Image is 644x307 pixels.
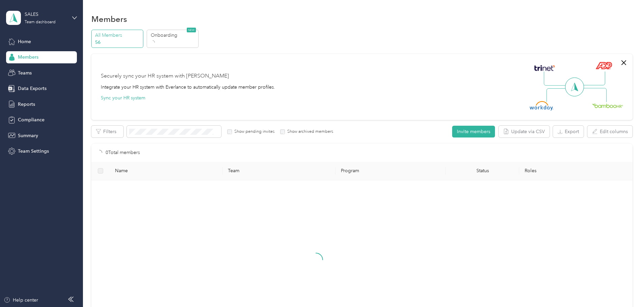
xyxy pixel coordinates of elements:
button: Filters [91,126,123,137]
img: Line Right Down [583,88,607,102]
th: Team [223,162,335,180]
span: Members [18,54,38,61]
p: Onboarding [151,32,197,39]
p: 0 Total members [106,149,140,156]
img: Line Left Up [544,71,567,86]
img: Line Right Up [582,71,605,86]
div: Team dashboard [25,20,56,24]
th: Program [335,162,446,180]
button: Edit columns [587,126,633,137]
th: Name [110,162,223,180]
img: BambooHR [592,103,623,108]
div: Integrate your HR system with Everlance to automatically update member profiles. [101,84,275,91]
div: Securely sync your HR system with [PERSON_NAME] [101,72,229,80]
span: Team Settings [18,148,49,155]
img: ADP [595,62,612,69]
span: Name [115,168,217,174]
img: Workday [530,101,553,111]
div: SALES [25,11,67,18]
label: Show archived members [285,129,333,135]
span: Compliance [18,116,45,123]
span: Reports [18,101,35,108]
p: All Members [95,32,141,39]
img: Line Left Down [546,88,570,102]
span: Home [18,38,31,45]
p: 56 [95,39,141,46]
span: Teams [18,69,32,76]
button: Invite members [452,126,495,137]
button: Update via CSV [499,126,550,137]
th: Status [446,162,519,180]
img: Trinet [533,63,556,73]
span: Summary [18,132,38,139]
th: Roles [519,162,632,180]
span: NEW [187,28,196,32]
label: Show pending invites [232,129,274,135]
span: Data Exports [18,85,47,92]
button: Export [553,126,584,137]
iframe: Everlance-gr Chat Button Frame [606,269,644,307]
button: Sync your HR system [101,94,145,101]
button: Help center [4,297,38,304]
h1: Members [91,16,127,23]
